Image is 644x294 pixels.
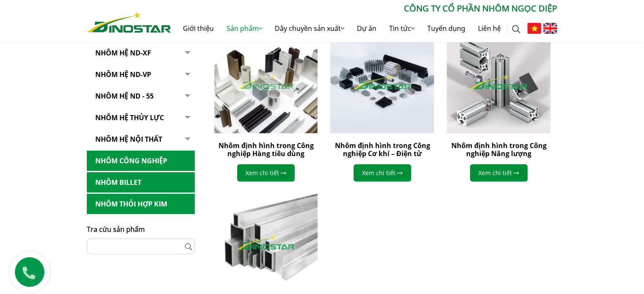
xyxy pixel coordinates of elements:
[87,194,195,214] a: Nhôm Thỏi hợp kim
[87,64,195,85] a: Nhôm Hệ ND-VP
[470,164,528,181] a: Xem chi tiết
[87,151,195,171] a: Nhôm Công nghiệp
[177,15,220,42] a: Giới thiệu
[472,15,507,42] a: Liên hệ
[421,15,472,42] a: Tuyển dụng
[220,15,268,42] a: Sản phẩm
[87,172,195,193] a: Nhôm Billet
[87,129,195,150] a: Nhôm hệ nội thất
[354,164,411,181] a: Xem chi tiết
[451,141,546,158] a: Nhôm định hình trong Công nghiệp Năng lượng
[512,25,520,33] img: search
[334,141,430,158] a: Nhôm định hình trong Công nghiệp Cơ khí – Điện tử
[87,225,145,234] span: Tra cứu sản phẩm
[214,190,318,294] img: Nhôm định hình trong Công nghiệp Vận tải
[87,11,171,33] img: Nhôm Dinostar
[527,23,541,34] img: Tiếng Việt
[268,15,351,42] a: Dây chuyền sản xuất
[543,23,557,34] img: English
[237,164,295,181] a: Xem chi tiết
[214,30,318,133] img: Nhôm định hình trong Công nghiệp Hàng tiêu dùng
[447,30,550,133] img: Nhôm định hình trong Công nghiệp Năng lượng
[87,86,195,107] a: NHÔM HỆ ND - 55
[383,15,421,42] a: Tin tức
[171,2,557,15] p: CÔNG TY CỔ PHẦN NHÔM NGỌC DIỆP
[330,30,434,133] img: Nhôm định hình trong Công nghiệp Cơ khí – Điện tử
[218,141,313,158] a: Nhôm định hình trong Công nghiệp Hàng tiêu dùng
[87,107,195,128] a: Nhôm hệ thủy lực
[87,43,195,63] a: Nhôm Hệ ND-XF
[351,15,383,42] a: Dự án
